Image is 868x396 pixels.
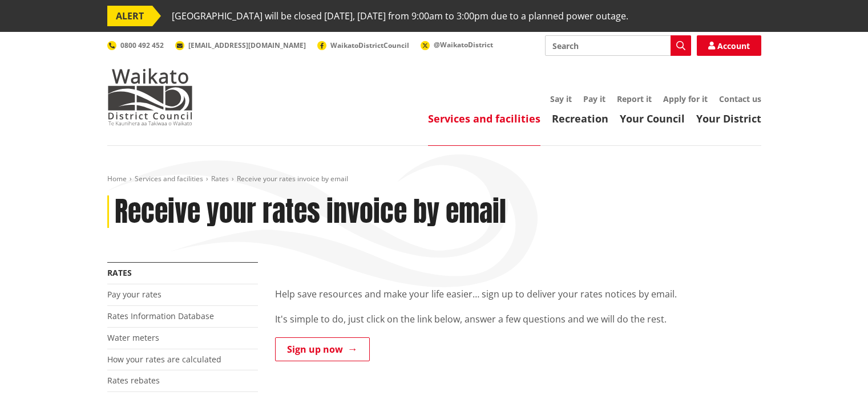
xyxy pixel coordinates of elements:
a: @WaikatoDistrict [421,40,493,50]
a: Your District [696,112,761,125]
a: Water meters [107,332,159,343]
p: It's simple to do, just click on the link below, answer a few questions and we will do the rest. [275,312,761,326]
span: 0800 492 452 [120,40,164,50]
a: Home [107,174,127,183]
span: @WaikatoDistrict [434,40,493,50]
a: Pay it [583,93,605,104]
a: Rates rebates [107,375,160,386]
h1: Receive your rates invoice by email [115,195,506,228]
a: Report it [617,93,652,104]
a: Account [697,35,761,56]
a: Services and facilities [428,112,540,125]
a: Contact us [719,93,761,104]
a: Rates [107,267,132,278]
a: [EMAIL_ADDRESS][DOMAIN_NAME] [175,40,306,50]
img: Waikato District Council - Te Kaunihera aa Takiwaa o Waikato [107,68,193,125]
a: Rates Information Database [107,311,214,321]
nav: breadcrumb [107,174,761,184]
a: Your Council [620,112,685,125]
a: Recreation [552,112,608,125]
a: Sign up now [275,337,370,361]
span: [EMAIL_ADDRESS][DOMAIN_NAME] [188,40,306,50]
span: WaikatoDistrictCouncil [330,40,409,50]
a: WaikatoDistrictCouncil [317,40,409,50]
a: Pay your rates [107,289,162,300]
iframe: Messenger Launcher [815,348,857,389]
a: Services and facilities [135,174,203,183]
a: How your rates are calculated [107,354,221,365]
a: Apply for it [663,93,708,104]
a: Rates [211,174,229,183]
a: Say it [550,93,572,104]
a: 0800 492 452 [107,40,164,50]
input: Search input [545,35,691,56]
span: ALERT [107,6,152,26]
span: [GEOGRAPHIC_DATA] will be closed [DATE], [DATE] from 9:00am to 3:00pm due to a planned power outage. [172,6,628,26]
p: Help save resources and make your life easier… sign up to deliver your rates notices by email. [275,287,761,301]
span: Receive your rates invoice by email [237,174,348,183]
